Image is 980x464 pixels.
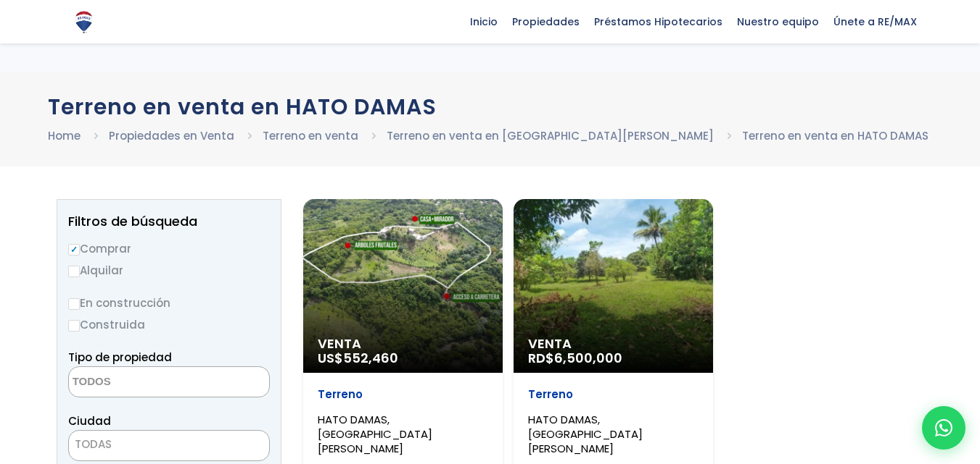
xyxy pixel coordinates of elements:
[730,11,826,33] span: Nuestro equipo
[68,413,111,429] span: Ciudad
[68,298,80,310] input: En construcción
[68,350,172,365] span: Tipo de propiedad
[554,349,622,367] span: 6,500,000
[68,240,270,258] label: Comprar
[826,11,924,33] span: Únete a RE/MAX
[68,320,80,332] input: Construida
[68,266,80,277] input: Alquilar
[387,128,714,143] a: Terreno en venta en [GEOGRAPHIC_DATA][PERSON_NAME]
[68,316,270,334] label: Construida
[68,244,80,256] input: Comprar
[505,11,587,33] span: Propiedades
[263,128,358,143] a: Terreno en venta
[68,430,270,461] span: TODAS
[75,436,112,452] span: TODAS
[528,349,622,367] span: RD$
[48,128,81,143] a: Home
[528,387,699,402] p: Terreno
[71,9,96,35] img: Logo de REMAX
[68,214,270,229] h2: Filtros de búsqueda
[318,412,432,456] span: HATO DAMAS, [GEOGRAPHIC_DATA][PERSON_NAME]
[109,128,234,143] a: Propiedades en Venta
[742,127,928,145] li: Terreno en venta en HATO DAMAS
[69,434,269,455] span: TODAS
[48,94,933,119] h1: Terreno en venta en HATO DAMAS
[528,337,699,351] span: Venta
[68,294,270,312] label: En construcción
[318,349,398,367] span: US$
[463,11,505,33] span: Inicio
[343,349,398,367] span: 552,460
[69,367,210,398] textarea: Search
[318,387,488,402] p: Terreno
[68,261,270,279] label: Alquilar
[587,11,730,33] span: Préstamos Hipotecarios
[318,337,488,351] span: Venta
[528,412,643,456] span: HATO DAMAS, [GEOGRAPHIC_DATA][PERSON_NAME]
